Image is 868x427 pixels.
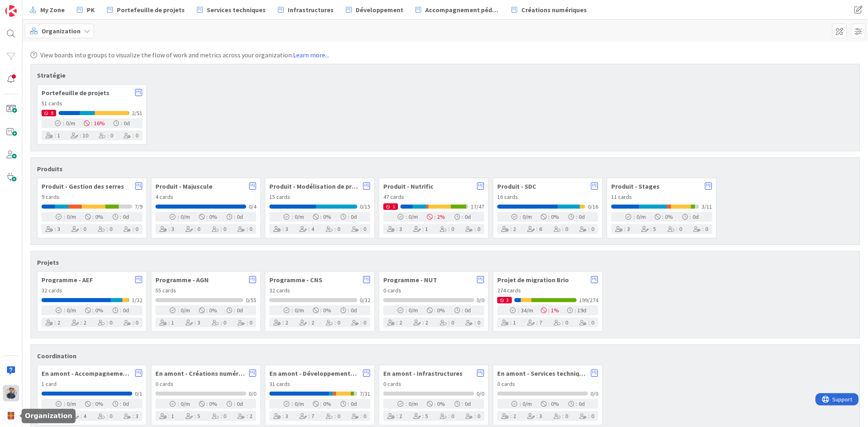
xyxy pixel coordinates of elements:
[83,412,86,420] span: 4
[455,212,471,222] div: :
[199,212,218,222] div: :
[37,70,66,80] b: Stratégie
[123,213,129,221] span: 0 d
[539,225,542,233] span: 6
[269,380,370,388] div: 31 cards
[42,26,81,36] span: Organization
[341,212,357,222] div: :
[693,213,699,221] span: 0 d
[702,203,712,211] div: 3/11
[199,399,218,409] div: :
[313,212,332,222] div: :
[521,5,587,15] span: Créations numériques
[109,318,112,327] span: 0
[409,306,418,315] span: 0 /m
[42,183,131,190] span: Produit - Gestion des serres
[387,318,402,327] div: :
[96,306,104,315] span: 0 %
[249,203,256,211] div: 0/4
[511,212,532,222] div: :
[155,370,245,377] span: En amont - Créations numériques
[352,411,366,421] div: :
[238,411,252,421] div: :
[425,5,499,15] span: Accompagnement pédagogique
[136,318,138,327] span: 0
[285,318,288,327] span: 2
[46,224,60,234] div: :
[509,305,533,315] div: :
[337,318,340,327] span: 0
[541,305,560,315] div: :
[181,213,190,221] span: 0 /m
[497,380,598,388] div: 0 cards
[527,224,542,234] div: :
[72,224,86,234] div: :
[693,224,708,234] div: :
[114,118,130,128] div: :
[591,318,594,327] span: 0
[197,225,200,233] span: 0
[300,318,314,327] div: :
[653,225,656,233] span: 5
[66,119,75,128] span: 0 /m
[110,131,113,140] span: 0
[283,212,304,222] div: :
[155,286,256,295] div: 55 cards
[553,318,568,327] div: :
[67,400,76,408] span: 0 /m
[387,411,402,421] div: :
[636,213,646,221] span: 0 /m
[171,318,174,327] span: 1
[501,224,516,234] div: :
[466,224,480,234] div: :
[199,305,218,315] div: :
[682,212,699,222] div: :
[113,212,129,222] div: :
[46,318,60,327] div: :
[181,400,190,408] span: 0 /m
[313,305,332,315] div: :
[135,390,142,398] div: 0/1
[210,213,218,221] span: 0 %
[102,2,190,17] a: Portefeuille de projets
[98,224,112,234] div: :
[324,213,332,221] span: 0 %
[397,305,418,315] div: :
[155,193,256,201] div: 4 cards
[399,225,402,233] span: 3
[96,213,104,221] span: 0 %
[269,286,370,295] div: 32 cards
[249,225,252,233] span: 0
[132,109,142,118] div: 2/51
[5,410,17,422] img: avatar
[55,399,76,409] div: :
[72,411,86,421] div: :
[55,212,76,222] div: :
[427,212,446,222] div: :
[84,118,105,128] div: :
[67,213,76,221] span: 0 /m
[611,193,712,201] div: 11 cards
[246,296,256,305] div: 0/55
[413,224,428,234] div: :
[513,318,516,327] span: 1
[72,2,100,17] a: PK
[124,131,138,140] div: :
[665,213,673,221] span: 0 %
[57,225,60,233] span: 3
[501,318,516,327] div: :
[363,318,366,327] span: 0
[300,224,314,234] div: :
[132,296,142,305] div: 1/32
[437,213,446,221] span: 2 %
[497,286,598,295] div: 274 cards
[466,411,480,421] div: :
[42,370,131,377] span: En amont - Accompagnement pédagogique
[311,225,314,233] span: 4
[169,399,190,409] div: :
[98,131,113,140] div: :
[565,225,568,233] span: 0
[98,318,112,327] div: :
[5,388,17,399] img: MW
[223,318,226,327] span: 0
